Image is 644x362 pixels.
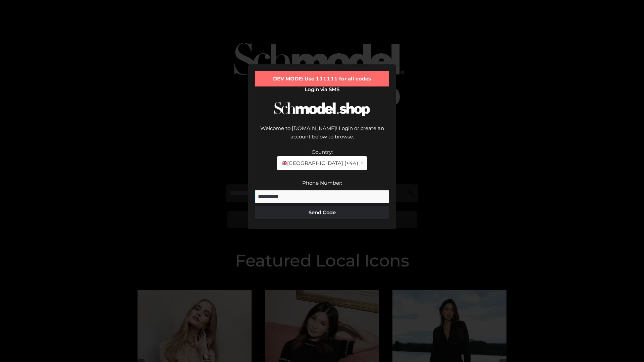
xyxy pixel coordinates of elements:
[255,71,389,86] div: DEV MODE: Use 111111 for all codes
[281,159,358,168] span: [GEOGRAPHIC_DATA] (+44)
[272,96,372,122] img: Schmodel Logo
[255,206,389,219] button: Send Code
[312,149,333,155] label: Country:
[302,180,342,186] label: Phone Number:
[255,124,389,148] div: Welcome to [DOMAIN_NAME]! Login or create an account below to browse.
[282,161,287,166] img: 🇬🇧
[255,86,389,93] h2: Login via SMS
